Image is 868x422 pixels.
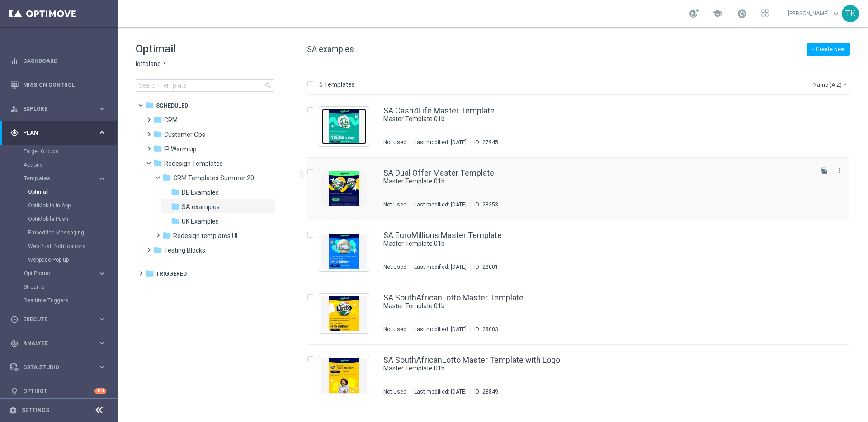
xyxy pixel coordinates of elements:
[835,165,844,176] button: more_vert
[164,116,178,124] span: CRM
[410,326,470,333] div: Last modified: [DATE]
[383,364,811,373] div: Master Template 01b
[470,139,498,146] div: ID:
[383,139,406,146] div: Not Used
[24,175,107,182] button: Templates keyboard_arrow_right
[383,201,406,208] div: Not Used
[383,107,495,115] a: SA Cash4Life Master Template
[383,364,790,373] a: Master Template 01b
[136,42,274,56] h1: Optimail
[23,130,98,136] span: Plan
[410,139,470,146] div: Last modified: [DATE]
[153,130,162,139] i: folder
[10,387,19,395] i: lightbulb
[28,253,117,267] div: Webpage Pop-up
[22,408,49,413] a: Settings
[383,294,524,302] a: SA SouthAfricanLotto Master Template
[410,263,470,271] div: Last modified: [DATE]
[482,326,498,333] div: 28003
[10,388,107,395] button: lightbulb Optibot +10
[10,129,19,137] i: gps_fixed
[94,388,106,394] div: +10
[10,379,106,403] div: Optibot
[24,267,117,280] div: OptiPromo
[842,81,849,88] i: arrow_drop_down
[10,57,19,65] i: equalizer
[153,159,162,168] i: folder
[162,173,171,182] i: folder
[10,339,19,347] i: track_changes
[298,158,866,220] div: Press SPACE to select this row.
[383,239,790,248] a: Master Template 01b
[383,326,406,333] div: Not Used
[383,356,560,364] a: SA SouthAfricanLotto Master Template with Logo
[28,216,94,223] a: OptiMobile Push
[9,406,17,414] i: settings
[24,294,117,307] div: Realtime Triggers
[98,269,106,278] i: keyboard_arrow_right
[164,246,205,254] span: Testing Blocks
[171,188,180,197] i: folder
[807,43,850,56] button: + Create New
[98,315,106,324] i: keyboard_arrow_right
[383,231,502,239] a: SA EuroMillions Master Template
[23,365,98,370] span: Data Studio
[383,302,790,310] a: Master Template 01b
[28,226,117,239] div: Embedded Messaging
[10,105,19,113] i: person_search
[10,315,19,324] i: play_circle_outline
[136,60,161,68] span: lottoland
[24,283,94,291] a: Streams
[28,243,94,250] a: Web Push Notifications
[321,358,367,394] img: 28849.jpeg
[28,199,117,212] div: OptiMobile In-App
[298,95,866,158] div: Press SPACE to select this row.
[10,316,107,323] button: play_circle_outline Execute keyboard_arrow_right
[10,105,107,113] div: person_search Explore keyboard_arrow_right
[10,129,107,136] button: gps_fixed Plan keyboard_arrow_right
[24,161,94,169] a: Actions
[24,172,117,267] div: Templates
[153,115,162,124] i: folder
[171,202,180,211] i: folder
[319,80,355,89] p: 5 Templates
[98,128,106,137] i: keyboard_arrow_right
[28,239,117,253] div: Web Push Notifications
[153,144,162,153] i: folder
[98,104,106,113] i: keyboard_arrow_right
[10,315,98,324] div: Execute
[156,270,187,278] span: Triggered
[24,297,94,304] a: Realtime Triggers
[23,341,98,346] span: Analyze
[10,364,107,371] button: Data Studio keyboard_arrow_right
[24,271,89,276] span: OptiPromo
[836,167,843,174] i: more_vert
[153,245,162,254] i: folder
[182,188,219,197] span: DE Examples
[10,339,98,347] div: Analyze
[23,379,94,403] a: Optibot
[145,269,154,278] i: folder
[28,212,117,226] div: OptiMobile Push
[162,231,171,240] i: folder
[156,102,188,110] span: Scheduled
[470,326,498,333] div: ID:
[164,159,223,168] span: Redesign Templates
[98,174,106,183] i: keyboard_arrow_right
[383,263,406,271] div: Not Used
[28,185,117,199] div: Optimail
[10,81,107,89] button: Mission Control
[10,340,107,347] button: track_changes Analyze keyboard_arrow_right
[10,57,107,65] div: equalizer Dashboard
[321,296,367,331] img: 28003.jpeg
[182,203,220,211] span: SA examples
[383,115,790,123] a: Master Template 01b
[24,271,98,276] div: OptiPromo
[410,388,470,395] div: Last modified: [DATE]
[98,363,106,371] i: keyboard_arrow_right
[812,79,850,90] button: Name (A-Z)arrow_drop_down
